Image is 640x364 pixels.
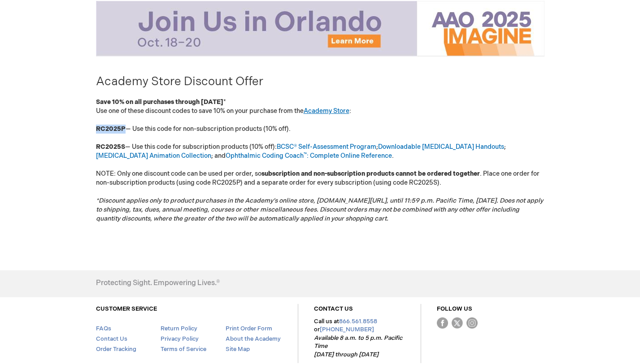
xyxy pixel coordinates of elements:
a: FAQs [96,325,111,332]
a: FOLLOW US [437,305,472,312]
img: Twitter [452,317,463,329]
a: CUSTOMER SERVICE [96,305,157,312]
a: Site Map [226,346,250,353]
strong: RC2025P [96,125,126,133]
a: BCSC® Self-Assessment Program [277,143,376,151]
a: Privacy Policy [161,335,199,342]
a: Order Tracking [96,346,136,353]
a: About the Academy [226,335,281,342]
a: Print Order Form [226,325,272,332]
em: *Discount applies only to product purchases in the Academy’s online store, [DOMAIN_NAME][URL], un... [96,197,543,222]
a: Downloadable [MEDICAL_DATA] Handouts [378,143,504,151]
a: [PHONE_NUMBER] [320,326,374,333]
a: CONTACT US [314,305,353,312]
a: 866.561.8558 [339,318,377,325]
h4: Protecting Sight. Empowering Lives.® [96,279,220,287]
p: Call us at or [314,317,405,359]
strong: subscription and non-subscription products cannot be ordered together [261,170,480,178]
img: Facebook [437,317,448,329]
a: Terms of Service [161,346,206,353]
a: Return Policy [161,325,197,332]
sup: ™ [304,152,307,157]
a: Contact Us [96,335,127,342]
h1: Academy Store Discount Offer [96,76,544,89]
span: Save 10% on all purchases through [DATE] [96,98,223,106]
em: Available 8 a.m. to 5 p.m. Pacific Time [DATE] through [DATE] [314,334,402,358]
p: Use one of these discount codes to save 10% on your purchase from the : — Use this code for non-s... [96,107,544,223]
strong: RC2025S [96,143,125,151]
a: [MEDICAL_DATA] Animation Collection [96,152,211,160]
a: Ophthalmic Coding Coach™: Complete Online Reference [226,152,392,160]
a: Academy Store [304,107,349,115]
img: instagram [466,317,478,329]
